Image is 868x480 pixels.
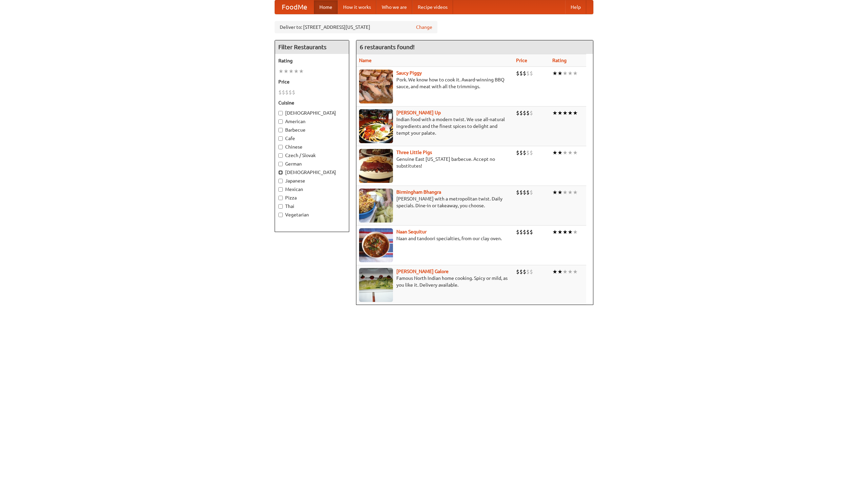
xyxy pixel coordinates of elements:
[552,268,557,275] li: ★
[359,70,393,103] img: saucy.jpg
[557,149,563,156] li: ★
[278,186,346,193] label: Mexican
[516,109,519,117] li: $
[396,229,427,234] a: Naan Sequitur
[396,70,422,76] a: Saucy Piggy
[563,109,568,117] li: ★
[278,179,283,183] input: Japanese
[278,160,346,167] label: German
[359,275,511,288] p: Famous North Indian home cooking. Spicy or mild, as you like it. Delivery available.
[573,70,578,77] li: ★
[278,119,283,124] input: American
[557,268,563,275] li: ★
[519,189,523,196] li: $
[278,57,346,64] h5: Rating
[278,152,346,159] label: Czech / Slovak
[563,70,568,77] li: ★
[568,228,573,236] li: ★
[568,109,573,117] li: ★
[278,153,283,158] input: Czech / Slovak
[516,189,519,196] li: $
[526,70,530,77] li: $
[552,189,557,196] li: ★
[275,40,349,54] h4: Filter Restaurants
[552,58,567,63] a: Rating
[523,189,526,196] li: $
[278,143,346,150] label: Chinese
[359,268,393,302] img: currygalore.jpg
[359,149,393,183] img: littlepigs.jpg
[416,24,432,31] a: Change
[530,149,533,156] li: $
[289,89,292,96] li: $
[299,68,304,75] li: ★
[285,89,289,96] li: $
[552,109,557,117] li: ★
[292,89,295,96] li: $
[278,213,283,217] input: Vegetarian
[516,58,527,63] a: Price
[568,189,573,196] li: ★
[359,189,393,223] img: bhangra.jpg
[396,269,449,274] a: [PERSON_NAME] Galore
[278,127,346,133] label: Barbecue
[573,228,578,236] li: ★
[523,149,526,156] li: $
[278,169,346,176] label: [DEMOGRAPHIC_DATA]
[573,149,578,156] li: ★
[530,189,533,196] li: $
[278,145,283,149] input: Chinese
[557,70,563,77] li: ★
[278,162,283,166] input: German
[278,196,283,200] input: Pizza
[360,44,415,50] ng-pluralize: 6 restaurants found!
[294,68,299,75] li: ★
[557,109,563,117] li: ★
[523,268,526,275] li: $
[516,149,519,156] li: $
[359,76,511,90] p: Pork. We know how to cook it. Award-winning BBQ sauce, and meat with all the trimmings.
[573,268,578,275] li: ★
[359,116,511,136] p: Indian food with a modern twist. We use all-natural ingredients and the finest spices to delight ...
[396,110,441,115] a: [PERSON_NAME] Up
[275,21,437,33] div: Deliver to: [STREET_ADDRESS][US_STATE]
[289,68,294,75] li: ★
[278,111,283,115] input: [DEMOGRAPHIC_DATA]
[563,189,568,196] li: ★
[278,194,346,201] label: Pizza
[526,189,530,196] li: $
[530,109,533,117] li: $
[526,149,530,156] li: $
[516,70,519,77] li: $
[519,70,523,77] li: $
[278,68,283,75] li: ★
[526,268,530,275] li: $
[523,109,526,117] li: $
[573,189,578,196] li: ★
[359,195,511,209] p: [PERSON_NAME] with a metropolitan twist. Daily specials. Dine-in or takeaway, you choose.
[278,211,346,218] label: Vegetarian
[275,0,314,14] a: FoodMe
[396,150,432,155] a: Three Little Pigs
[396,189,441,195] b: Birmingham Bhangra
[530,70,533,77] li: $
[278,203,346,210] label: Thai
[552,70,557,77] li: ★
[278,136,283,141] input: Cafe
[338,0,376,14] a: How it works
[278,187,283,192] input: Mexican
[278,177,346,184] label: Japanese
[359,228,393,262] img: naansequitur.jpg
[278,118,346,125] label: American
[519,109,523,117] li: $
[573,109,578,117] li: ★
[519,268,523,275] li: $
[516,268,519,275] li: $
[530,268,533,275] li: $
[519,149,523,156] li: $
[526,228,530,236] li: $
[568,149,573,156] li: ★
